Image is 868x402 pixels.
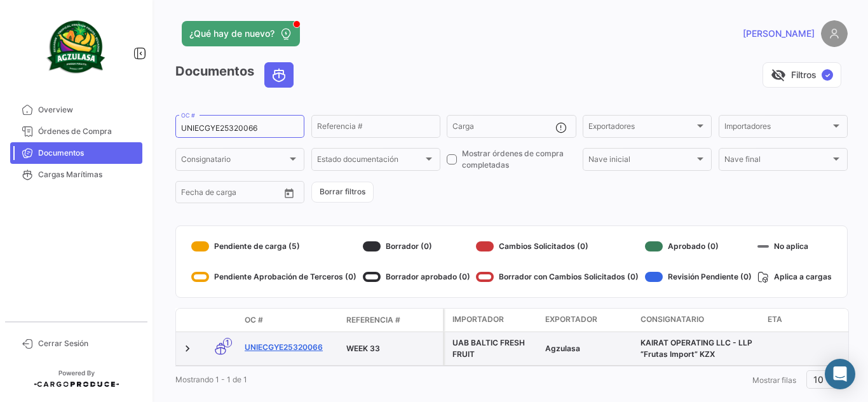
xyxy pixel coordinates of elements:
[452,337,535,360] div: UAB BALTIC FRESH FRUIT
[38,147,137,159] span: Documentos
[38,126,137,137] span: Órdenes de Compra
[821,20,848,47] img: placeholder-user.png
[724,157,831,166] span: Nave final
[635,309,763,332] datatable-header-cell: Consignatario
[346,314,400,326] span: Referencia #
[311,182,374,203] button: Borrar filtros
[201,315,240,325] datatable-header-cell: Modo de Transporte
[363,267,470,287] div: Borrador aprobado (0)
[175,62,297,88] h3: Documentos
[645,267,752,287] div: Revisión Pendiente (0)
[752,375,796,385] span: Mostrar filas
[341,309,443,331] datatable-header-cell: Referencia #
[763,309,858,332] datatable-header-cell: ETA
[245,342,336,353] a: UNIECGYE25320066
[588,124,695,133] span: Exportadores
[476,236,639,257] div: Cambios Solicitados (0)
[181,342,194,355] a: Expand/Collapse Row
[38,104,137,116] span: Overview
[245,314,263,326] span: OC #
[240,309,341,331] datatable-header-cell: OC #
[452,314,504,325] span: Importador
[317,157,423,166] span: Estado documentación
[588,157,695,166] span: Nave inicial
[38,338,137,349] span: Cerrar Sesión
[763,62,841,88] button: visibility_offFiltros✓
[44,15,108,79] img: agzulasa-logo.png
[38,169,137,180] span: Cargas Marítimas
[825,359,855,389] div: Abrir Intercom Messenger
[545,314,597,325] span: Exportador
[265,63,293,87] button: Ocean
[191,267,356,287] div: Pendiente Aprobación de Terceros (0)
[641,338,752,359] span: KAIRAT OPERATING LLC - LLP “Frutas Import” KZX
[462,148,576,171] span: Mostrar órdenes de compra completadas
[181,157,287,166] span: Consignatario
[10,121,142,142] a: Órdenes de Compra
[768,314,782,325] span: ETA
[181,190,204,199] input: Desde
[757,236,832,257] div: No aplica
[10,164,142,185] a: Cargas Marítimas
[445,309,540,332] datatable-header-cell: Importador
[10,142,142,164] a: Documentos
[822,69,833,81] span: ✓
[743,27,815,40] span: [PERSON_NAME]
[189,27,275,40] span: ¿Qué hay de nuevo?
[813,374,824,385] span: 10
[182,21,300,46] button: ¿Qué hay de nuevo?
[476,267,639,287] div: Borrador con Cambios Solicitados (0)
[213,190,260,199] input: Hasta
[771,67,786,83] span: visibility_off
[363,236,470,257] div: Borrador (0)
[223,338,232,347] span: 1
[757,267,832,287] div: Aplica a cargas
[280,184,299,203] button: Open calendar
[645,236,752,257] div: Aprobado (0)
[641,314,704,325] span: Consignatario
[545,343,630,354] div: Agzulasa
[191,236,356,257] div: Pendiente de carga (5)
[175,375,247,384] span: Mostrando 1 - 1 de 1
[724,124,831,133] span: Importadores
[10,99,142,121] a: Overview
[346,343,438,354] div: WEEK 33
[540,309,635,332] datatable-header-cell: Exportador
